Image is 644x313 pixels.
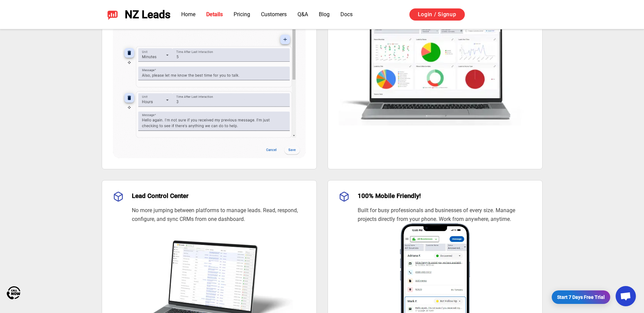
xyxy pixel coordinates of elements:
a: Home [181,11,195,18]
a: Login / Signup [409,8,465,21]
p: No more jumping between platforms to manage leads. Read, respond, configure, and sync CRMs from o... [132,206,306,223]
p: Built for busy professionals and businesses of every size. Manage projects directly from your pho... [358,206,531,223]
h3: Lead Control Center [132,191,306,201]
a: Pricing [234,11,250,18]
a: Details [206,11,223,18]
img: Call Now [7,286,20,300]
img: NZ Leads logo [107,9,118,20]
iframe: Sign in with Google Button [472,7,546,22]
a: Start 7 Days Free Trial [552,290,610,304]
a: Docs [340,11,353,18]
span: NZ Leads [125,8,170,21]
h3: 100% Mobile Friendly! [358,191,531,201]
div: Open chat [616,286,636,306]
a: Q&A [297,11,308,18]
a: Customers [261,11,287,18]
a: Blog [319,11,330,18]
